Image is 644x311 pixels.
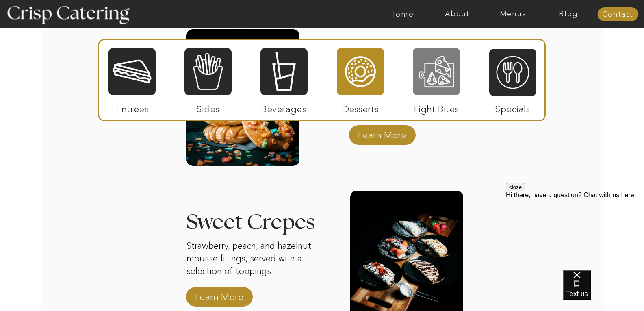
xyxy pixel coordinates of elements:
a: Menus [485,10,541,18]
p: Strawberry, peach, and hazelnut mousse fillings, served with a selection of toppings [186,240,320,279]
iframe: podium webchat widget prompt [506,183,644,281]
p: Light Bites [410,95,464,119]
h3: Sweet Crepes [186,212,336,233]
a: Contact [597,11,638,19]
p: Beverages [257,95,311,119]
p: Sides [181,95,235,119]
a: Blog [541,10,596,18]
p: Specials [486,95,540,119]
p: Desserts [334,95,388,119]
iframe: podium webchat widget bubble [563,270,644,311]
a: Home [374,10,429,18]
p: Entrées [105,95,159,119]
a: Learn More [355,121,409,145]
a: About [429,10,485,18]
a: Learn More [192,283,246,307]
